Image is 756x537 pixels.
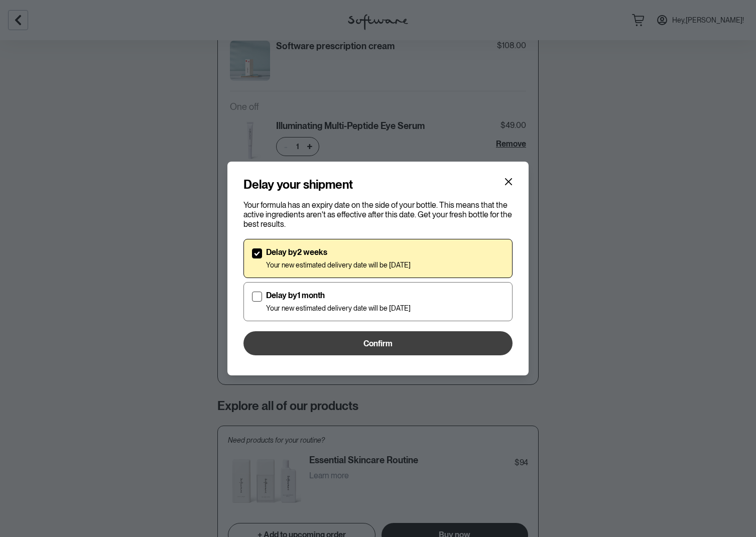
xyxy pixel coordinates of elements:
[500,174,517,190] button: Close
[243,200,513,229] p: Your formula has an expiry date on the side of your bottle. This means that the active ingredient...
[243,331,513,355] button: Confirm
[266,261,411,270] p: Your new estimated delivery date will be [DATE]
[266,291,411,300] p: Delay by 1 month
[266,247,411,257] p: Delay by 2 weeks
[266,304,411,313] p: Your new estimated delivery date will be [DATE]
[243,178,353,192] h4: Delay your shipment
[363,339,393,348] span: Confirm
